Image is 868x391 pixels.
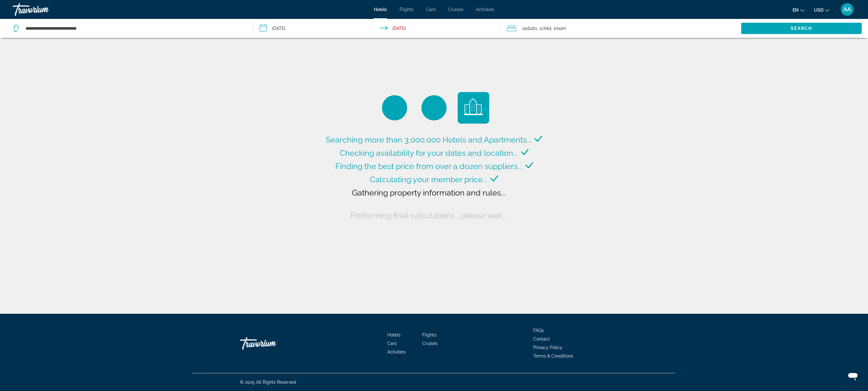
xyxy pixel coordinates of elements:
span: Child [541,26,551,31]
span: AA [843,6,851,13]
iframe: Кнопка запуска окна обмена сообщениями [843,366,863,386]
button: User Menu [839,3,855,16]
a: Flights [400,7,413,12]
a: Contact [533,336,550,341]
a: Hotels [374,7,387,12]
span: Gathering property information and rules... [352,188,506,197]
a: Terms & Conditions [533,353,573,359]
button: Change currency [814,5,830,15]
button: Search [741,23,862,34]
button: Travelers: 2 adults, 1 child [501,19,741,38]
a: Activities [476,7,494,12]
a: Flights [422,332,436,337]
a: Travorium [240,334,303,353]
a: Cruises [422,341,437,346]
span: Finding the best price from over a dozen suppliers... [335,161,522,171]
span: Room [555,26,566,31]
span: © 2025 All Rights Reserved. [240,380,297,385]
span: Adults [524,26,537,31]
span: USD [814,8,824,13]
span: Search [791,26,812,31]
span: Checking availability for your dates and location... [340,148,518,158]
span: , 1 [537,24,551,33]
a: Privacy Policy [533,345,562,350]
span: 2 [522,24,537,33]
a: Cars [387,341,397,346]
a: FAQs [533,328,544,333]
span: Searching more than 3,000,000 Hotels and Apartments... [326,135,531,144]
a: Cars [426,7,436,12]
a: Hotels [387,332,401,337]
button: Change language [793,5,805,15]
span: en [793,8,799,13]
span: Calculating your member price... [370,175,487,184]
span: , 1 [551,24,566,33]
a: Activities [387,349,406,354]
span: Performing final calculations... please wait... [350,211,507,220]
a: Cruises [448,7,463,12]
a: Travorium [13,1,76,18]
button: Check-in date: Sep 8, 2025 Check-out date: Sep 12, 2025 [253,19,500,38]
